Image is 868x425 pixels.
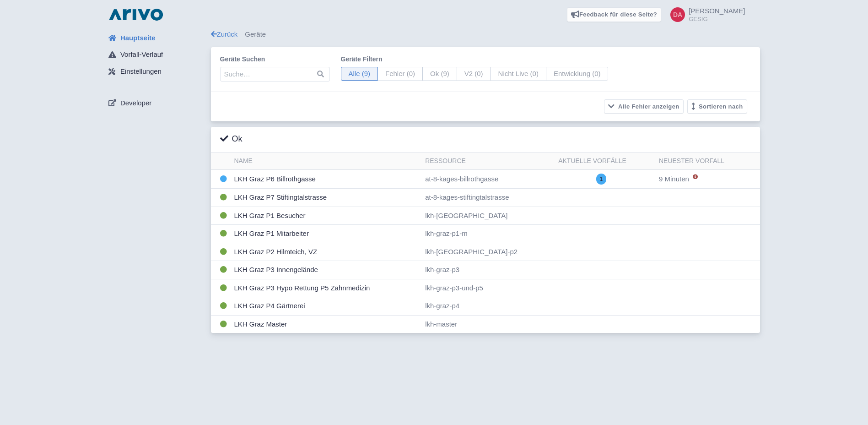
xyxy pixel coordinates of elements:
td: lkh-[GEOGRAPHIC_DATA] [421,207,555,225]
td: LKH Graz P1 Mitarbeiter [231,225,422,243]
span: [PERSON_NAME] [689,7,745,15]
a: Einstellungen [101,63,211,81]
td: LKH Graz P6 Billrothgasse [231,170,422,189]
span: 1 [596,174,607,185]
td: lkh-graz-p4 [421,297,555,316]
span: Ok (9) [422,67,457,81]
a: Hauptseite [101,29,211,47]
td: lkh-graz-p3-und-p5 [421,279,555,297]
td: LKH Graz P4 Gärtnerei [231,297,422,316]
span: Entwicklung (0) [546,67,609,81]
td: LKH Graz P3 Hypo Rettung P5 Zahnmedizin [231,279,422,297]
td: at-8-kages-stiftingtalstrasse [421,189,555,207]
span: Alle (9) [341,67,378,81]
td: lkh-graz-p1-m [421,225,555,243]
span: 9 Minuten [659,175,689,183]
td: lkh-graz-p3 [421,261,555,279]
th: Neuester Vorfall [655,153,760,170]
a: Zurück [211,30,238,38]
a: [PERSON_NAME] GESIG [665,7,745,22]
h3: Ok [220,134,243,144]
span: Nicht Live (0) [491,67,546,81]
button: Alle Fehler anzeigen [604,99,684,114]
td: LKH Graz P3 Innengelände [231,261,422,279]
span: Developer [120,98,151,109]
a: Vorfall-Verlauf [101,46,211,64]
img: logo [107,7,165,22]
td: LKH Graz Master [231,315,422,333]
span: Hauptseite [120,33,156,44]
a: Developer [101,94,211,112]
td: at-8-kages-billrothgasse [421,170,555,189]
label: Geräte suchen [220,54,330,64]
label: Geräte filtern [341,54,609,64]
a: Feedback für diese Seite? [567,7,662,22]
td: LKH Graz P7 Stiftingtalstrasse [231,189,422,207]
button: Sortieren nach [687,99,747,114]
th: Aktuelle Vorfälle [555,153,655,170]
input: Suche… [220,67,330,82]
span: V2 (0) [457,67,491,81]
span: Einstellungen [120,66,162,77]
td: LKH Graz P2 Hilmteich, VZ [231,243,422,261]
td: LKH Graz P1 Besucher [231,207,422,225]
td: lkh-master [421,315,555,333]
span: Fehler (0) [377,67,423,81]
th: Ressource [421,153,555,170]
div: Geräte [211,29,760,40]
span: Vorfall-Verlauf [120,49,163,60]
th: Name [231,153,422,170]
small: GESIG [689,16,745,22]
td: lkh-[GEOGRAPHIC_DATA]-p2 [421,243,555,261]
